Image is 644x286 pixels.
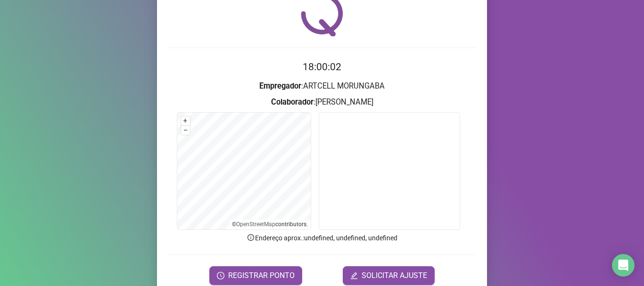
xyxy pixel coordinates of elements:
[236,221,275,228] a: OpenStreetMap
[362,270,427,281] span: SOLICITAR AJUSTE
[232,221,308,228] li: © contributors.
[209,266,302,285] button: REGISTRAR PONTO
[350,272,358,279] span: edit
[343,266,435,285] button: editSOLICITAR AJUSTE
[271,98,314,106] strong: Colaborador
[181,116,190,125] button: +
[168,80,476,92] h3: : ARTCELL MORUNGABA
[217,272,224,279] span: clock-circle
[303,61,341,73] time: 18:00:02
[181,126,190,135] button: –
[259,82,301,90] strong: Empregador
[228,270,295,281] span: REGISTRAR PONTO
[612,254,635,277] div: Open Intercom Messenger
[168,233,476,243] p: Endereço aprox. : undefined, undefined, undefined
[247,233,255,242] span: info-circle
[168,96,476,108] h3: : [PERSON_NAME]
